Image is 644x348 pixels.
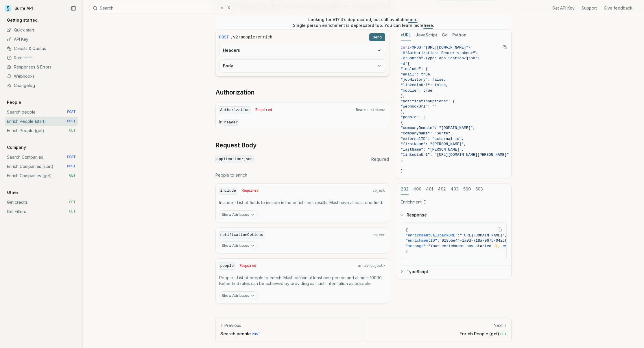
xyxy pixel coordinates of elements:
[401,88,432,93] span: "mobile": true
[426,244,428,248] span: :
[67,119,75,124] span: POST
[500,332,507,336] span: GET
[401,184,409,195] button: 202
[5,4,33,13] a: Surfe API
[69,128,75,133] span: GET
[215,141,257,149] a: Request Body
[451,184,459,195] button: 403
[406,238,437,243] span: "enrichmentID"
[5,99,23,105] p: People
[224,323,241,328] p: Previous
[401,142,466,146] span: "firstName": "[PERSON_NAME]",
[369,33,385,41] button: Send
[401,163,403,168] span: ]
[5,62,78,72] a: Responses & Errors
[5,153,78,162] a: Search Companies POST
[438,184,446,195] button: 402
[5,190,21,195] p: Other
[401,51,405,55] span: -H
[69,200,75,205] span: GET
[414,45,423,50] span: POST
[463,184,471,195] button: 500
[405,62,410,66] span: '{
[428,244,564,248] span: "Your enrichment has started ✨, estimated time: 2 seconds."
[358,264,385,268] span: array<object>
[67,155,75,160] span: POST
[219,210,258,219] button: Show Attributes
[423,45,468,50] span: "[URL][DOMAIN_NAME]"
[215,88,254,97] a: Authorization
[90,3,234,13] button: Search⌘K
[401,94,405,98] span: },
[401,30,411,40] button: cURL
[401,72,432,77] span: "email": true,
[405,51,475,55] span: "Authorization: Bearer <token>"
[416,30,437,40] button: JavaScript
[494,323,503,328] p: Next
[5,207,78,216] a: Get Filters GET
[401,83,448,87] span: "linkedInUrl": false,
[457,233,460,238] span: :
[475,184,483,195] button: 503
[239,264,256,268] span: Required
[219,106,251,114] code: Authorization
[5,198,78,207] a: Get credits GET
[406,244,426,248] span: "message"
[5,81,78,90] a: Changelog
[406,233,457,238] span: "enrichmentCallbackURL"
[215,172,389,178] p: People to enrich
[5,44,78,53] a: Credits & Quotas
[69,173,75,178] span: GET
[219,231,264,239] code: notificationOptions
[67,164,75,169] span: POST
[5,35,78,44] a: API Key
[452,30,466,40] button: Python
[69,209,75,214] span: GET
[406,228,408,232] span: {
[401,62,405,66] span: -d
[396,208,511,223] button: Response
[372,188,385,193] span: object
[5,171,78,180] a: Enrich Companies (get) GET
[293,17,434,28] p: Looking for V1? It’s deprecated, but still available . Single person enrichment is deprecated too...
[604,5,632,11] a: Give feedback
[401,126,475,130] span: "companyDomain": "[DOMAIN_NAME]",
[401,115,426,119] span: "people": [
[258,34,272,40] code: enrich
[356,108,385,112] span: Bearer <token>
[401,153,509,157] span: "linkedinUrl": "[URL][DOMAIN_NAME][PERSON_NAME]"
[410,45,414,50] span: -X
[69,4,78,13] button: Collapse Sidebar
[396,264,511,279] button: TypeScript
[468,45,471,50] span: \
[552,5,575,11] a: Get API Key
[401,169,405,173] span: }'
[219,5,225,11] kbd: ⌘
[233,34,238,40] code: v2
[442,30,448,40] button: Go
[401,77,446,82] span: "jobHistory": false,
[242,188,259,193] span: Required
[219,241,258,250] button: Show Attributes
[366,318,512,342] a: NextEnrich People (get) GET
[252,332,260,336] span: POST
[5,17,40,23] p: Getting started
[219,60,385,72] button: Body
[371,156,389,162] span: Required
[5,162,78,171] a: Enrich Companies (start) POST
[219,187,237,195] code: include
[231,34,232,40] span: /
[401,137,464,141] span: "externalID": "external-id",
[401,110,405,114] span: },
[424,23,433,28] a: here
[5,53,78,62] a: Rate limits
[219,200,385,206] p: Include - List of fields to include in the enrichment results. Must have at least one field.
[440,238,525,243] span: "0195be44-1a0d-718a-967b-042c9d17ffd7"
[241,34,255,40] code: people
[426,184,433,195] button: 401
[215,318,361,342] a: PreviousSearch people POST
[495,225,504,234] button: Copy Text
[401,121,403,125] span: {
[239,34,240,40] span: /
[219,275,385,286] p: People - List of people to enrich. Must contain at least one person and at most 10000. Better fin...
